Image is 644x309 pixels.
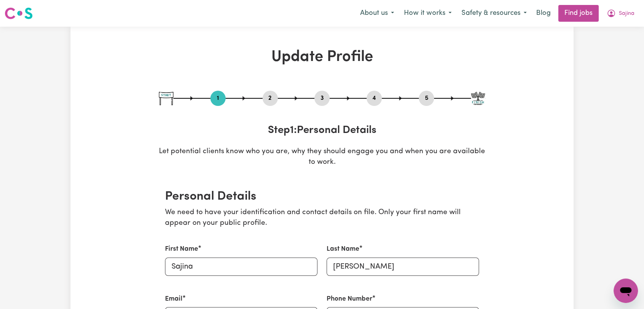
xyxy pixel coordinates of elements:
[165,189,479,204] h2: Personal Details
[355,5,399,21] button: About us
[367,93,382,103] button: Go to step 4
[5,5,33,22] a: Careseekers logo
[159,124,485,137] h3: Step 1 : Personal Details
[314,93,330,103] button: Go to step 3
[619,10,634,18] span: Sajina
[327,244,359,254] label: Last Name
[263,93,278,103] button: Go to step 2
[419,93,434,103] button: Go to step 5
[327,294,372,304] label: Phone Number
[614,279,638,303] iframe: Button to launch messaging window
[558,5,599,22] a: Find jobs
[399,5,457,21] button: How it works
[532,5,555,22] a: Blog
[210,93,226,103] button: Go to step 1
[159,146,485,168] p: Let potential clients know who you are, why they should engage you and when you are available to ...
[165,294,183,304] label: Email
[165,207,479,229] p: We need to have your identification and contact details on file. Only your first name will appear...
[457,5,532,21] button: Safety & resources
[165,244,198,254] label: First Name
[602,5,639,21] button: My Account
[5,6,33,20] img: Careseekers logo
[159,48,485,66] h1: Update Profile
